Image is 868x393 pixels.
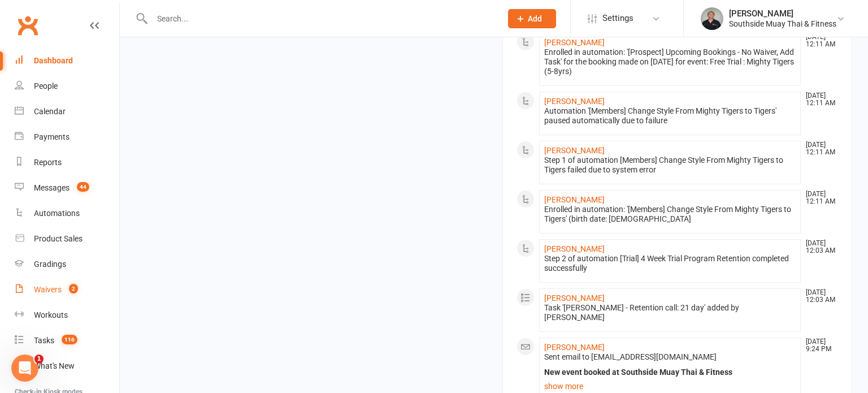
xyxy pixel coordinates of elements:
[15,99,119,124] a: Calendar
[15,74,119,99] a: People
[800,191,837,205] time: [DATE] 12:11 AM
[544,195,605,204] a: [PERSON_NAME]
[544,97,605,106] a: [PERSON_NAME]
[34,355,44,364] span: 1
[15,124,119,150] a: Payments
[34,285,62,294] div: Waivers
[544,352,717,361] span: Sent email to [EMAIL_ADDRESS][DOMAIN_NAME]
[15,252,119,277] a: Gradings
[544,303,796,322] div: Task '[PERSON_NAME] - Retention call: 21 day' added by [PERSON_NAME]
[544,244,605,253] a: [PERSON_NAME]
[69,284,78,293] span: 2
[11,355,38,382] iframe: Intercom live chat
[34,158,62,167] div: Reports
[15,201,119,226] a: Automations
[544,254,796,273] div: Step 2 of automation [Trial] 4 Week Trial Program Retention completed successfully
[800,289,837,304] time: [DATE] 12:03 AM
[34,183,70,192] div: Messages
[62,335,77,344] span: 116
[729,8,836,19] div: [PERSON_NAME]
[508,9,556,28] button: Add
[602,6,633,31] span: Settings
[544,293,605,303] a: [PERSON_NAME]
[800,338,837,353] time: [DATE] 9:24 PM
[800,92,837,107] time: [DATE] 12:11 AM
[544,343,605,352] a: [PERSON_NAME]
[149,11,493,27] input: Search...
[15,353,119,379] a: What's New
[34,361,75,370] div: What's New
[544,205,796,224] div: Enrolled in automation: '[Members] Change Style From Mighty Tigers to Tigers' (birth date: [DEMOG...
[15,226,119,252] a: Product Sales
[34,107,66,116] div: Calendar
[544,38,605,47] a: [PERSON_NAME]
[34,336,54,345] div: Tasks
[15,328,119,353] a: Tasks 116
[14,11,42,40] a: Clubworx
[34,132,70,141] div: Payments
[15,303,119,328] a: Workouts
[15,150,119,175] a: Reports
[15,48,119,74] a: Dashboard
[800,33,837,48] time: [DATE] 12:11 AM
[34,56,73,65] div: Dashboard
[34,209,80,218] div: Automations
[34,234,83,243] div: Product Sales
[729,19,836,29] div: Southside Muay Thai & Fitness
[528,14,542,23] span: Add
[34,260,66,269] div: Gradings
[701,7,723,30] img: thumb_image1524148262.png
[15,277,119,303] a: Waivers 2
[800,141,837,156] time: [DATE] 12:11 AM
[34,81,58,90] div: People
[800,240,837,254] time: [DATE] 12:03 AM
[15,175,119,201] a: Messages 44
[544,47,796,76] div: Enrolled in automation: '[Prospect] Upcoming Bookings - No Waiver, Add Task' for the booking made...
[544,368,796,377] div: New event booked at Southside Muay Thai & Fitness
[544,106,796,126] div: Automation '[Members] Change Style From Mighty Tigers to Tigers' paused automatically due to failure
[77,182,89,192] span: 44
[544,156,796,175] div: Step 1 of automation [Members] Change Style From Mighty Tigers to Tigers failed due to system error
[544,146,605,155] a: [PERSON_NAME]
[34,310,68,319] div: Workouts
